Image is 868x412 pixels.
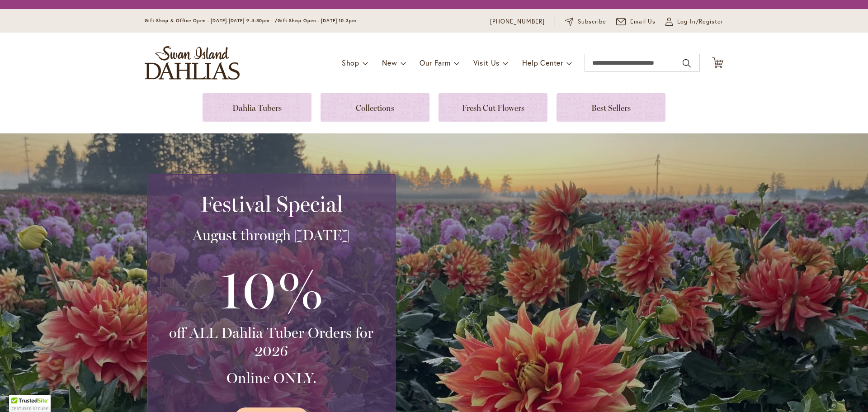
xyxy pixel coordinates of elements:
h3: August through [DATE] [159,226,384,244]
span: Help Center [522,58,563,67]
h3: Online ONLY. [159,369,384,387]
span: Shop [342,58,359,67]
span: Gift Shop Open - [DATE] 10-3pm [278,18,356,24]
a: Email Us [616,17,656,26]
span: New [382,58,397,67]
span: Our Farm [420,58,450,67]
h2: Festival Special [159,191,384,217]
h3: 10% [159,253,384,324]
a: [PHONE_NUMBER] [490,17,545,26]
a: store logo [145,46,240,80]
span: Subscribe [578,17,606,26]
h3: off ALL Dahlia Tuber Orders for 2026 [159,324,384,360]
span: Log In/Register [677,17,723,26]
span: Visit Us [473,58,500,67]
button: Search [683,56,691,71]
a: Log In/Register [665,17,723,26]
span: Gift Shop & Office Open - [DATE]-[DATE] 9-4:30pm / [145,18,278,24]
a: Subscribe [565,17,606,26]
div: TrustedSite Certified [9,395,51,412]
span: Email Us [630,17,656,26]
